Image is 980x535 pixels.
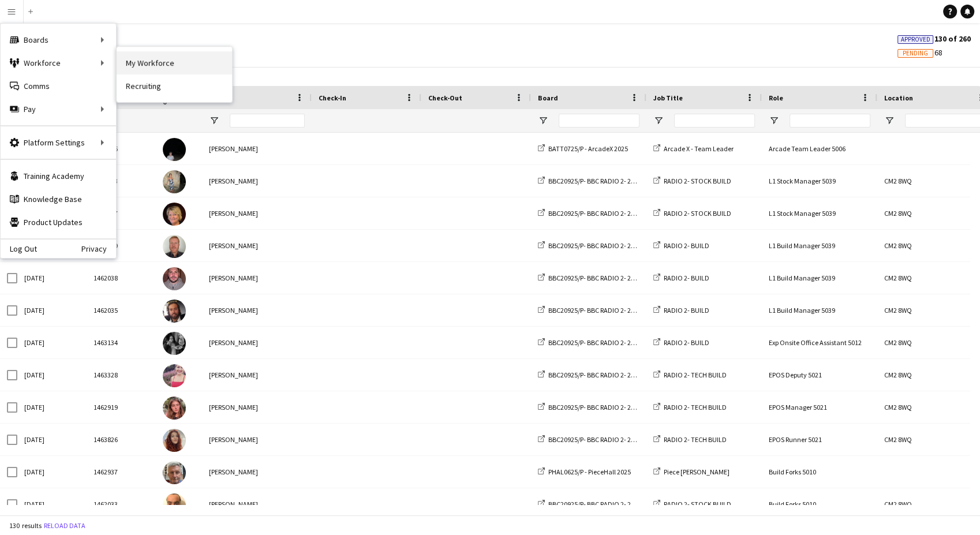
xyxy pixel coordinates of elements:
[653,435,727,444] a: RADIO 2- TECH BUILD
[664,403,727,411] span: RADIO 2- TECH BUILD
[163,396,186,420] img: Mia Keable
[538,371,641,379] a: BBC20925/P- BBC RADIO 2- 2025
[884,115,895,126] button: Open Filter Menu
[163,138,186,161] img: Philip Cartin
[548,403,641,411] span: BBC20925/P- BBC RADIO 2- 2025
[653,500,731,508] a: RADIO 2- STOCK BUILD
[653,144,734,153] a: Arcade X - Team Leader
[664,274,709,282] span: RADIO 2- BUILD
[202,165,312,197] div: [PERSON_NAME]
[884,93,913,102] span: Location
[163,493,186,517] img: Chris Burr
[664,306,709,315] span: RADIO 2- BUILD
[762,424,877,455] div: EPOS Runner 5021
[87,327,156,358] div: 1463134
[769,115,779,126] button: Open Filter Menu
[163,235,186,258] img: Euan S Smith
[538,177,641,185] a: BBC20925/P- BBC RADIO 2- 2025
[664,467,730,476] span: Piece [PERSON_NAME]
[87,262,156,294] div: 1462038
[319,93,346,102] span: Check-In
[762,165,877,197] div: L1 Stock Manager 5039
[548,371,641,379] span: BBC20925/P- BBC RADIO 2- 2025
[87,165,156,197] div: 1462453
[17,424,87,455] div: [DATE]
[538,467,631,476] a: PHAL0625/P - PieceHall 2025
[538,338,641,347] a: BBC20925/P- BBC RADIO 2- 2025
[762,456,877,488] div: Build Forks 5010
[202,262,312,294] div: [PERSON_NAME]
[769,93,783,102] span: Role
[762,230,877,261] div: L1 Build Manager 5039
[87,230,156,261] div: 1462949
[762,488,877,520] div: Build Forks 5010
[163,170,186,193] img: Caroline Waterworth
[1,98,116,121] div: Pay
[548,144,628,153] span: BATT0725/P - ArcadeX 2025
[202,230,312,261] div: [PERSON_NAME]
[202,294,312,326] div: [PERSON_NAME]
[653,467,730,476] a: Piece [PERSON_NAME]
[653,371,727,379] a: RADIO 2- TECH BUILD
[1,164,116,188] a: Training Academy
[674,114,755,128] input: Job Title Filter Input
[538,435,641,444] a: BBC20925/P- BBC RADIO 2- 2025
[762,294,877,326] div: L1 Build Manager 5039
[87,197,156,229] div: 1462947
[202,488,312,520] div: [PERSON_NAME]
[202,391,312,423] div: [PERSON_NAME]
[17,262,87,294] div: [DATE]
[17,456,87,488] div: [DATE]
[202,133,312,164] div: [PERSON_NAME]
[17,359,87,391] div: [DATE]
[664,209,731,218] span: RADIO 2- STOCK BUILD
[42,519,88,532] button: Reload data
[202,327,312,358] div: [PERSON_NAME]
[664,435,727,444] span: RADIO 2- TECH BUILD
[548,306,641,315] span: BBC20925/P- BBC RADIO 2- 2025
[202,424,312,455] div: [PERSON_NAME]
[653,306,709,315] a: RADIO 2- BUILD
[17,294,87,326] div: [DATE]
[903,50,928,57] span: Pending
[762,262,877,294] div: L1 Build Manager 5039
[1,131,116,154] div: Platform Settings
[653,241,709,250] a: RADIO 2- BUILD
[163,332,186,355] img: Maddie Carter
[87,488,156,520] div: 1462033
[1,74,116,98] a: Comms
[209,115,219,126] button: Open Filter Menu
[664,144,734,153] span: Arcade X - Team Leader
[17,391,87,423] div: [DATE]
[653,338,709,347] a: RADIO 2- BUILD
[230,114,305,128] input: Name Filter Input
[538,306,641,315] a: BBC20925/P- BBC RADIO 2- 2025
[202,197,312,229] div: [PERSON_NAME]
[664,371,727,379] span: RADIO 2- TECH BUILD
[664,177,731,185] span: RADIO 2- STOCK BUILD
[548,274,641,282] span: BBC20925/P- BBC RADIO 2- 2025
[901,36,930,43] span: Approved
[163,461,186,484] img: Lance Shepherd
[653,177,731,185] a: RADIO 2- STOCK BUILD
[1,211,116,234] a: Product Updates
[664,241,709,250] span: RADIO 2- BUILD
[202,359,312,391] div: [PERSON_NAME]
[1,188,116,211] a: Knowledge Base
[87,424,156,455] div: 1463826
[538,403,641,411] a: BBC20925/P- BBC RADIO 2- 2025
[87,359,156,391] div: 1463328
[87,456,156,488] div: 1462937
[548,209,641,218] span: BBC20925/P- BBC RADIO 2- 2025
[87,294,156,326] div: 1462035
[548,435,641,444] span: BBC20925/P- BBC RADIO 2- 2025
[548,338,641,347] span: BBC20925/P- BBC RADIO 2- 2025
[559,114,639,128] input: Board Filter Input
[538,209,641,218] a: BBC20925/P- BBC RADIO 2- 2025
[538,115,548,126] button: Open Filter Menu
[87,133,156,164] div: 1464276
[163,364,186,387] img: Alice Sylvester
[163,267,186,290] img: Adrian Quigley
[653,274,709,282] a: RADIO 2- BUILD
[163,300,186,323] img: Ben Turnbull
